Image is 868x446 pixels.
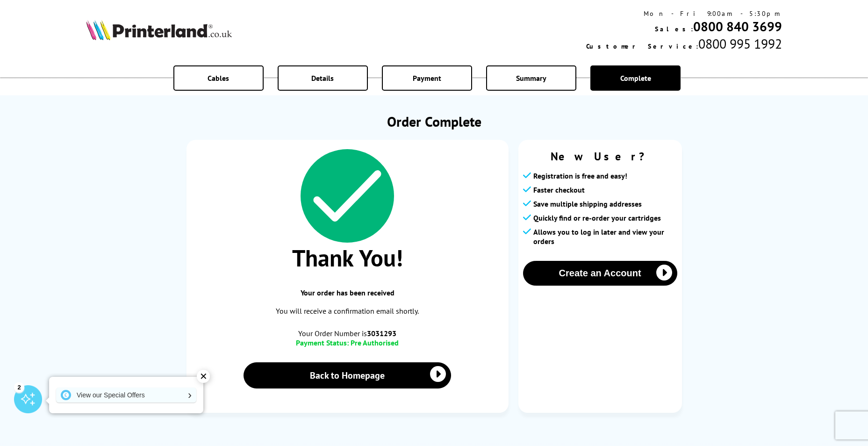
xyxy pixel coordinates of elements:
[187,112,682,130] h1: Order Complete
[533,199,642,209] span: Save multiple shipping addresses
[351,338,399,347] span: Pre Authorised
[533,213,661,223] span: Quickly find or re-order your cartridges
[523,261,677,286] button: Create an Account
[367,329,396,338] b: 3031293
[533,171,627,180] span: Registration is free and easy!
[620,73,651,83] span: Complete
[86,20,232,40] img: Printerland Logo
[244,362,452,388] a: Back to Homepage
[56,388,196,403] a: View our Special Offers
[698,35,782,52] span: 0800 995 1992
[413,73,441,83] span: Payment
[196,305,499,317] p: You will receive a confirmation email shortly.
[533,185,585,194] span: Faster checkout
[14,382,24,392] div: 2
[655,25,693,33] span: Sales:
[516,73,546,83] span: Summary
[586,42,698,50] span: Customer Service:
[208,73,229,83] span: Cables
[196,288,499,297] span: Your order has been received
[586,9,782,18] div: Mon - Fri 9:00am - 5:30pm
[693,18,782,35] a: 0800 840 3699
[196,243,499,273] span: Thank You!
[533,227,677,246] span: Allows you to log in later and view your orders
[311,73,334,83] span: Details
[296,338,349,347] span: Payment Status:
[523,149,677,164] span: New User?
[197,370,210,383] div: ✕
[196,329,499,338] span: Your Order Number is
